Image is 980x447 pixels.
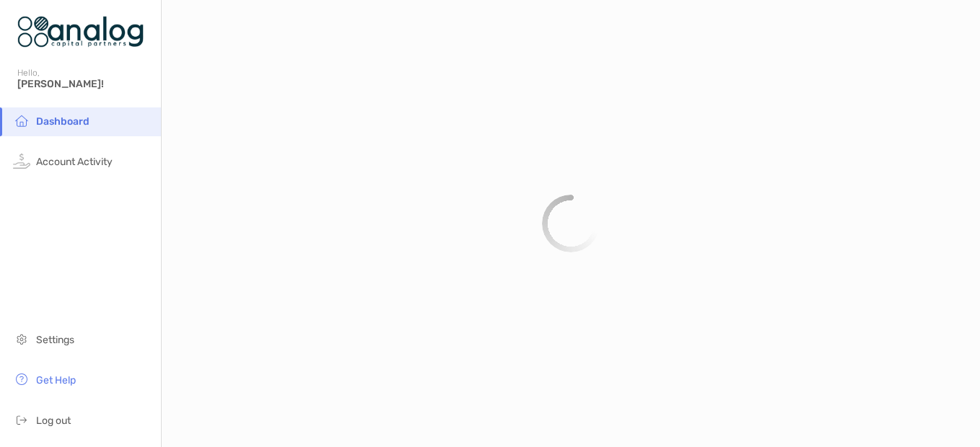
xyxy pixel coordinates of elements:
[13,371,30,388] img: get-help icon
[17,6,144,58] img: Zoe Logo
[36,115,89,128] span: Dashboard
[17,78,152,90] span: [PERSON_NAME]!
[36,374,76,386] span: Get Help
[36,415,71,427] span: Log out
[13,330,30,348] img: settings icon
[13,112,30,129] img: household icon
[36,334,74,346] span: Settings
[13,152,30,169] img: activity icon
[36,156,113,168] span: Account Activity
[13,411,30,428] img: logout icon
